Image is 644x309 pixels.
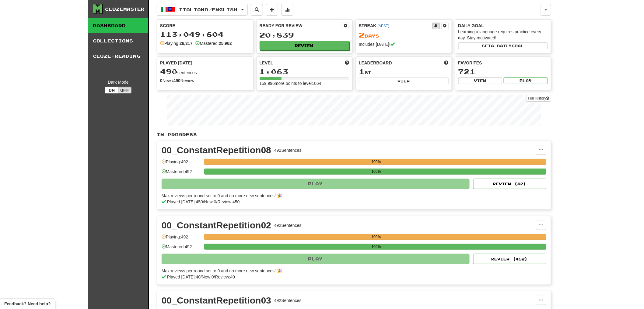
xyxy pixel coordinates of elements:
span: / [201,274,202,279]
div: Day s [359,31,449,39]
div: 00_ConstantRepetition03 [162,296,271,305]
span: This week in points, UTC [444,60,449,66]
div: Ready for Review [260,23,342,29]
span: 1 [359,67,365,76]
p: In Progress [157,132,551,138]
span: Played [DATE]: 40 [167,274,201,279]
div: sentences [160,68,250,76]
a: Collections [88,33,148,49]
a: Dashboard [88,18,148,33]
span: 490 [160,67,177,76]
div: 492 Sentences [274,297,302,304]
button: On [105,87,118,93]
strong: 25,962 [219,41,232,46]
button: Italiano/English [157,4,248,16]
div: Playing: 492 [162,159,201,169]
button: Review (42) [473,179,546,189]
span: Review: 40 [215,274,235,279]
button: Play [162,254,470,264]
div: st [359,68,449,76]
div: 00_ConstantRepetition08 [162,146,271,155]
div: 100% [206,169,546,175]
div: Daily Goal [458,23,548,29]
button: View [359,78,449,84]
div: Includes [DATE]! [359,41,449,47]
div: Mastered: 492 [162,169,201,179]
button: Review [260,41,349,50]
div: 492 Sentences [274,147,302,153]
button: Seta dailygoal [458,42,548,49]
span: Italiano / English [179,7,238,12]
strong: 0 [160,78,163,83]
button: View [458,77,502,84]
div: Clozemaster [105,6,145,12]
a: Full History [526,95,551,102]
strong: 26,317 [180,41,193,46]
div: 100% [206,159,546,165]
div: Playing: 492 [162,234,201,244]
button: Search sentences [251,4,263,16]
div: Mastered: [196,40,232,46]
div: Score [160,23,250,29]
div: 492 Sentences [274,222,302,228]
div: Max reviews per round set to 0 and no more new sentences! 🎉 [162,268,543,274]
span: Leaderboard [359,60,392,66]
button: More stats [281,4,293,16]
button: Play [504,77,548,84]
div: 100% [206,234,546,240]
div: Dark Mode [93,79,144,85]
span: 2 [359,31,365,39]
div: Favorites [458,60,548,66]
div: Max reviews per round set to 0 and no more new sentences! 🎉 [162,193,543,199]
div: 721 [458,68,548,75]
div: 00_ConstantRepetition02 [162,221,271,230]
div: 20,839 [260,31,349,39]
span: / [216,199,218,204]
span: Open feedback widget [4,301,51,307]
div: 1,063 [260,68,349,75]
span: Level [260,60,273,66]
div: Learning a language requires practice every day. Stay motivated! [458,29,548,41]
span: New: 0 [204,199,216,204]
strong: 490 [173,78,180,83]
span: a daily [491,44,512,48]
span: Review: 450 [217,199,240,204]
a: (AEST) [377,24,389,28]
span: Played [DATE] [160,60,192,66]
button: Add sentence to collection [266,4,278,16]
span: Played [DATE]: 450 [167,199,203,204]
div: 159,996 more points to level 1064 [260,80,349,86]
button: Review (452) [473,254,546,264]
span: / [203,199,204,204]
div: Playing: [160,40,193,46]
button: Play [162,179,470,189]
a: Cloze-Reading [88,49,148,64]
div: 100% [206,244,546,250]
span: Score more points to level up [345,60,349,66]
span: New: 0 [202,274,214,279]
div: Streak [359,23,432,29]
div: 113,049,604 [160,31,250,38]
button: Off [118,87,131,93]
div: New / Review [160,78,250,84]
div: Mastered: 492 [162,244,201,254]
span: / [214,274,215,279]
